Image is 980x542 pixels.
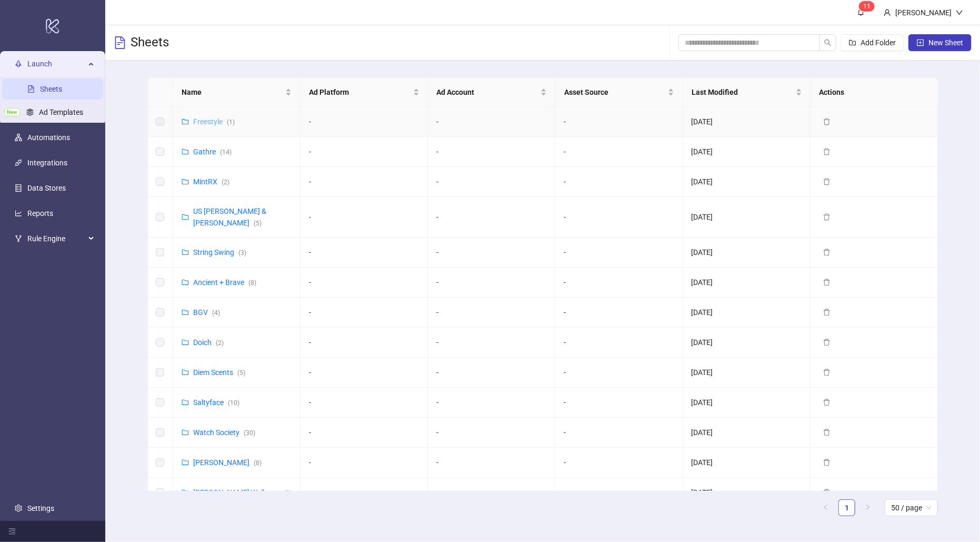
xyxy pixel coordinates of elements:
span: folder [182,489,189,496]
td: [DATE] [683,167,811,197]
a: Doich(2) [193,338,224,347]
span: delete [823,213,831,221]
td: - [428,137,555,167]
span: 50 / page [891,500,932,516]
a: MintRX(2) [193,178,229,186]
td: - [301,478,428,508]
span: folder [182,459,189,466]
span: delete [823,489,831,496]
span: ( 4 ) [212,309,220,317]
a: Automations [27,133,70,142]
span: left [823,504,829,510]
li: Next Page [859,499,876,516]
td: - [428,418,555,448]
span: delete [823,309,831,316]
a: Data Stores [27,184,66,192]
a: Ancient + Brave(8) [193,278,256,287]
td: - [555,448,683,478]
span: plus-square [917,39,924,46]
th: Name [173,78,301,107]
td: - [428,167,555,197]
span: search [824,39,832,46]
td: - [555,418,683,448]
button: New Sheet [908,34,972,51]
td: - [301,358,428,388]
span: Rule Engine [27,228,85,249]
td: [DATE] [683,358,811,388]
button: right [859,499,876,516]
span: folder [182,249,189,256]
a: [PERSON_NAME] Wellness(3) [193,488,292,497]
div: [PERSON_NAME] [891,7,956,18]
li: 1 [838,499,855,516]
span: delete [823,148,831,155]
td: - [555,197,683,238]
td: - [301,388,428,418]
span: right [865,504,871,510]
td: - [428,358,555,388]
td: - [428,328,555,358]
a: Sheets [40,85,62,93]
span: folder [182,399,189,406]
td: [DATE] [683,448,811,478]
td: - [301,197,428,238]
td: - [555,238,683,268]
a: BGV(4) [193,308,220,317]
a: Settings [27,504,54,513]
td: - [555,268,683,298]
span: folder [182,429,189,436]
td: - [428,388,555,418]
td: - [428,448,555,478]
span: folder [182,309,189,316]
span: ( 8 ) [248,279,256,287]
span: ( 5 ) [254,220,262,227]
span: ( 3 ) [284,489,292,497]
span: rocket [15,60,22,67]
span: delete [823,339,831,346]
span: delete [823,118,831,125]
span: Asset Source [564,86,666,98]
a: [PERSON_NAME](8) [193,458,262,467]
span: 1 [867,3,871,10]
span: ( 2 ) [216,339,224,347]
th: Last Modified [683,78,811,107]
a: Integrations [27,159,67,167]
a: Gathre(14) [193,147,232,156]
span: delete [823,399,831,406]
span: ( 30 ) [244,429,255,437]
td: [DATE] [683,268,811,298]
th: Asset Source [556,78,683,107]
span: folder [182,213,189,221]
td: - [555,298,683,328]
span: folder-add [849,39,856,46]
td: - [555,358,683,388]
td: - [301,137,428,167]
h3: Sheets [131,34,169,51]
span: delete [823,178,831,185]
td: [DATE] [683,418,811,448]
a: String Swing(3) [193,248,246,257]
span: folder [182,148,189,155]
button: left [817,499,834,516]
span: Name [182,86,283,98]
span: ( 1 ) [227,119,235,126]
td: - [301,238,428,268]
td: - [301,328,428,358]
td: - [555,388,683,418]
div: Page Size [885,499,938,516]
td: - [428,478,555,508]
a: Ad Templates [39,108,83,116]
td: - [301,418,428,448]
span: user [884,9,891,16]
td: - [301,268,428,298]
td: - [555,478,683,508]
span: Ad Platform [309,86,411,98]
td: [DATE] [683,478,811,508]
li: Previous Page [817,499,834,516]
span: delete [823,369,831,376]
span: New Sheet [928,38,963,47]
span: folder [182,369,189,376]
span: Ad Account [437,86,538,98]
span: delete [823,429,831,436]
td: [DATE] [683,137,811,167]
